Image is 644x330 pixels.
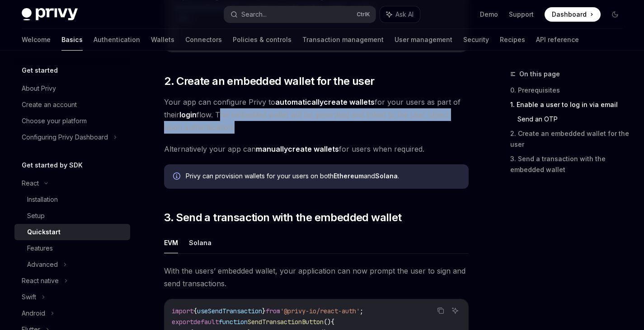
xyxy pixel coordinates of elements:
[262,307,266,315] span: }
[197,307,262,315] span: useSendTransaction
[193,307,197,315] span: {
[172,307,193,315] span: import
[256,144,339,154] a: manuallycreate wallets
[164,96,469,134] span: Your app can configure Privy to for your users as part of their flow. The embedded wallet will be...
[395,29,452,51] a: User management
[27,243,53,254] div: Features
[510,98,630,112] a: 1. Enable a user to log in via email
[151,29,174,51] a: Wallets
[275,98,375,107] a: automaticallycreate wallets
[164,74,374,88] span: 2. Create an embedded wallet for the user
[275,98,324,107] strong: automatically
[164,143,469,155] span: Alternatively your app can for users when required.
[241,9,267,20] div: Search...
[233,29,291,51] a: Policies & controls
[463,29,489,51] a: Security
[22,292,36,302] div: Swift
[357,11,370,18] span: Ctrl K
[510,152,630,177] a: 3. Send a transaction with the embedded wallet
[14,80,130,97] a: About Privy
[224,6,375,23] button: Search...CtrlK
[94,29,140,51] a: Authentication
[449,305,461,316] button: Ask AI
[22,83,56,94] div: About Privy
[500,29,525,51] a: Recipes
[380,6,420,23] button: Ask AI
[27,227,61,237] div: Quickstart
[27,259,58,270] div: Advanced
[27,194,58,205] div: Installation
[22,99,77,110] div: Create an account
[27,210,45,221] div: Setup
[280,307,360,315] span: '@privy-io/react-auth'
[193,318,219,326] span: default
[480,10,498,19] a: Demo
[256,144,288,153] strong: manually
[22,308,45,319] div: Android
[395,10,414,19] span: Ask AI
[173,172,182,181] svg: Info
[14,97,130,113] a: Create an account
[14,208,130,224] a: Setup
[510,126,630,152] a: 2. Create an embedded wallet for the user
[164,232,178,253] button: EVM
[185,29,222,51] a: Connectors
[14,113,130,129] a: Choose your platform
[219,318,248,326] span: function
[331,318,334,326] span: {
[22,116,87,126] div: Choose your platform
[552,10,587,19] span: Dashboard
[517,112,630,126] a: Send an OTP
[14,224,130,240] a: Quickstart
[545,7,601,22] a: Dashboard
[608,7,622,22] button: Toggle dark mode
[248,318,324,326] span: SendTransactionButton
[375,172,398,180] strong: Solana
[189,232,212,253] button: Solana
[22,275,59,286] div: React native
[14,240,130,256] a: Features
[22,160,83,171] h5: Get started by SDK
[14,191,130,208] a: Installation
[22,29,51,51] a: Welcome
[164,265,469,290] span: With the users’ embedded wallet, your application can now prompt the user to sign and send transa...
[22,65,58,76] h5: Get started
[509,10,534,19] a: Support
[519,69,560,79] span: On this page
[22,8,78,21] img: dark logo
[22,178,39,189] div: React
[266,307,280,315] span: from
[61,29,83,51] a: Basics
[334,172,364,180] strong: Ethereum
[435,305,447,316] button: Copy the contents from the code block
[172,318,193,326] span: export
[179,110,197,119] strong: login
[536,29,579,51] a: API reference
[22,132,108,143] div: Configuring Privy Dashboard
[510,83,630,98] a: 0. Prerequisites
[164,210,401,225] span: 3. Send a transaction with the embedded wallet
[324,318,331,326] span: ()
[302,29,384,51] a: Transaction management
[360,307,363,315] span: ;
[186,172,460,181] div: Privy can provision wallets for your users on both and .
